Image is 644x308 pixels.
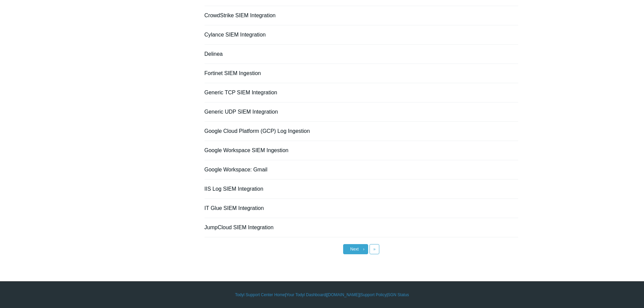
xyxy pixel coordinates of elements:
a: Fortinet SIEM Ingestion [205,70,261,76]
a: SGN Status [388,292,409,298]
a: JumpCloud SIEM Integration [205,224,274,230]
a: [DOMAIN_NAME] [327,292,359,298]
a: Google Cloud Platform (GCP) Log Ingestion [205,128,310,134]
span: › [363,247,364,252]
a: Todyl Support Center Home [235,292,285,298]
a: Generic TCP SIEM Integration [205,90,278,95]
a: IIS Log SIEM Integration [205,186,263,192]
span: » [373,247,376,252]
a: Cylance SIEM Integration [205,32,266,38]
a: Your Todyl Dashboard [286,292,326,298]
span: Next [350,247,359,252]
a: Google Workspace: Gmail [205,167,267,172]
a: Delinea [205,51,223,57]
a: IT Glue SIEM Integration [205,205,264,211]
a: Next [343,244,368,254]
a: Generic UDP SIEM Integration [205,109,278,115]
a: Support Policy [360,292,386,298]
a: Google Workspace SIEM Ingestion [205,147,289,153]
a: CrowdStrike SIEM Integration [205,13,276,18]
div: | | | | [126,292,518,298]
